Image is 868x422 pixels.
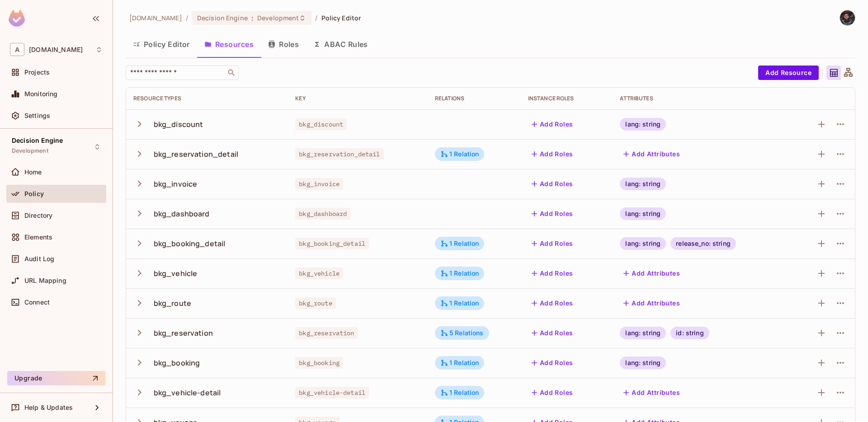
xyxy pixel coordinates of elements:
span: bkg_reservation_detail [295,148,383,160]
div: bkg_invoice [154,179,198,189]
div: 1 Relation [440,359,479,367]
button: Add Roles [528,206,577,221]
div: 1 Relation [440,150,479,158]
div: Attributes [620,95,783,102]
li: / [186,14,188,22]
span: Help & Updates [24,404,73,411]
span: Development [12,147,48,155]
div: lang: string [620,327,666,339]
div: bkg_dashboard [154,209,210,219]
button: Add Roles [528,236,577,251]
div: Instance roles [528,95,606,102]
li: / [315,14,317,22]
span: Policy Editor [321,14,361,22]
div: Resource Types [133,95,281,102]
span: : [251,14,254,22]
button: Add Roles [528,326,577,340]
span: bkg_discount [295,118,347,130]
button: Add Roles [528,117,577,131]
span: bkg_booking [295,357,343,369]
button: Add Attributes [620,266,684,281]
img: Selmancan KILINÇ [840,10,855,25]
button: Add Attributes [620,385,684,400]
button: Add Resource [758,66,819,80]
span: bkg_vehicle-detail [295,387,369,399]
button: Add Roles [528,356,577,370]
span: bkg_vehicle [295,267,343,279]
div: 5 Relations [440,329,484,337]
span: Monitoring [24,90,58,98]
div: 1 Relation [440,239,479,248]
button: Add Roles [528,177,577,191]
span: Projects [24,69,50,76]
div: bkg_discount [154,119,203,129]
span: URL Mapping [24,277,66,284]
span: A [10,43,24,56]
div: Key [295,95,420,102]
button: Roles [261,33,306,56]
div: 1 Relation [440,299,479,307]
span: Policy [24,190,44,197]
div: 1 Relation [440,269,479,277]
div: bkg_vehicle-detail [154,388,221,398]
div: bkg_vehicle [154,268,198,278]
span: Directory [24,212,52,219]
span: Audit Log [24,255,54,263]
button: Resources [197,33,261,56]
span: bkg_invoice [295,178,343,190]
div: 1 Relation [440,389,479,397]
button: Add Roles [528,266,577,281]
span: Connect [24,299,50,306]
button: Upgrade [7,371,105,385]
button: Add Roles [528,147,577,161]
span: Decision Engine [12,137,63,144]
span: bkg_route [295,297,335,309]
span: Decision Engine [197,14,248,22]
span: the active workspace [129,14,182,22]
span: bkg_booking_detail [295,238,369,249]
div: lang: string [620,237,666,250]
div: lang: string [620,118,666,131]
span: Settings [24,112,50,119]
span: Home [24,169,42,176]
div: lang: string [620,207,666,220]
button: Add Attributes [620,296,684,310]
span: bkg_reservation [295,327,358,339]
button: Add Attributes [620,147,684,161]
button: Add Roles [528,385,577,400]
div: bkg_route [154,298,191,308]
div: bkg_booking_detail [154,239,226,249]
span: Elements [24,234,52,241]
div: bkg_reservation_detail [154,149,238,159]
button: Policy Editor [126,33,197,56]
button: ABAC Rules [306,33,375,56]
div: bkg_reservation [154,328,213,338]
div: release_no: string [670,237,736,250]
div: lang: string [620,178,666,190]
div: id: string [670,327,709,339]
img: SReyMgAAAABJRU5ErkJggg== [9,10,25,27]
div: Relations [435,95,514,102]
span: Development [257,14,299,22]
span: bkg_dashboard [295,208,350,220]
button: Add Roles [528,296,577,310]
div: lang: string [620,356,666,369]
div: bkg_booking [154,358,200,368]
span: Workspace: abclojistik.com [29,46,83,53]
